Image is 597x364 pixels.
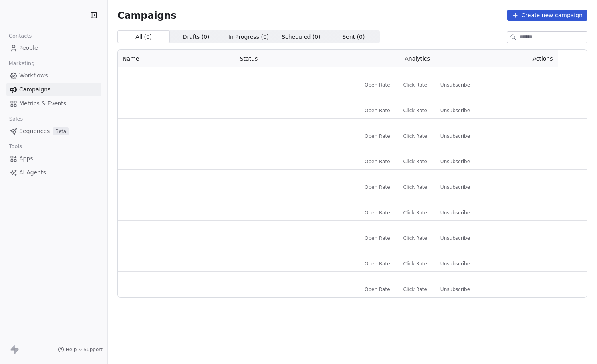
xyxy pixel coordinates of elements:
span: Unsubscribe [440,158,470,165]
span: Campaigns [19,85,50,94]
span: Sequences [19,127,50,135]
span: Beta [53,127,69,135]
span: Sales [6,113,26,125]
span: Open Rate [365,107,390,114]
a: Apps [6,152,101,165]
span: Unsubscribe [440,184,470,190]
th: Actions [493,50,558,67]
span: Unsubscribe [440,235,470,241]
a: SequencesBeta [6,125,101,138]
span: Click Rate [403,158,427,165]
a: Help & Support [58,346,103,353]
span: Click Rate [403,82,427,88]
span: Apps [19,154,33,163]
span: Open Rate [365,261,390,267]
span: Help & Support [66,346,103,353]
a: Metrics & Events [6,97,101,110]
span: Metrics & Events [19,99,66,108]
span: Unsubscribe [440,286,470,293]
span: People [19,44,38,52]
th: Status [235,50,342,67]
span: Open Rate [365,184,390,190]
span: Click Rate [403,286,427,293]
span: Open Rate [365,286,390,293]
span: Click Rate [403,107,427,114]
span: Contacts [5,30,35,42]
span: Unsubscribe [440,261,470,267]
span: Click Rate [403,235,427,241]
span: Open Rate [365,133,390,139]
span: Marketing [5,57,38,69]
a: Campaigns [6,83,101,96]
button: Create new campaign [507,10,587,21]
span: Unsubscribe [440,82,470,88]
span: Click Rate [403,184,427,190]
span: Tools [6,140,25,152]
span: Sent ( 0 ) [342,33,365,41]
span: Workflows [19,71,48,80]
th: Name [118,50,235,67]
a: AI Agents [6,166,101,179]
span: Click Rate [403,261,427,267]
span: Drafts ( 0 ) [183,33,210,41]
span: Unsubscribe [440,133,470,139]
span: Open Rate [365,235,390,241]
a: People [6,42,101,55]
span: Click Rate [403,210,427,216]
span: Click Rate [403,133,427,139]
a: Workflows [6,69,101,82]
span: Scheduled ( 0 ) [282,33,321,41]
span: Unsubscribe [440,107,470,114]
span: Open Rate [365,210,390,216]
th: Analytics [342,50,493,67]
span: Campaigns [117,10,177,21]
span: In Progress ( 0 ) [228,33,269,41]
span: Unsubscribe [440,210,470,216]
span: AI Agents [19,168,46,177]
span: Open Rate [365,82,390,88]
span: Open Rate [365,158,390,165]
